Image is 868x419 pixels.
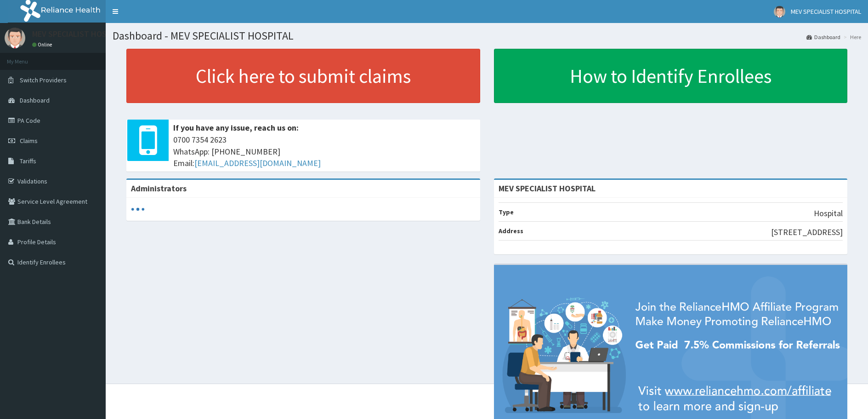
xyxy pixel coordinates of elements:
[5,28,25,48] img: User Image
[32,41,54,48] a: Online
[494,49,848,103] a: How to Identify Enrollees
[126,49,480,103] a: Click here to submit claims
[20,157,36,165] span: Tariffs
[774,6,785,17] img: User Image
[20,76,67,84] span: Switch Providers
[20,137,38,145] span: Claims
[173,122,299,133] b: If you have any issue, reach us on:
[791,7,861,16] span: MEV SPECIALIST HOSPITAL
[806,33,840,41] a: Dashboard
[131,202,145,216] svg: audio-loading
[841,33,861,41] li: Here
[113,30,861,42] h1: Dashboard - MEV SPECIALIST HOSPITAL
[771,226,843,238] p: [STREET_ADDRESS]
[194,158,321,168] a: [EMAIL_ADDRESS][DOMAIN_NAME]
[20,96,50,104] span: Dashboard
[499,227,523,235] b: Address
[173,134,476,169] span: 0700 7354 2623 WhatsApp: [PHONE_NUMBER] Email:
[814,207,843,219] p: Hospital
[131,183,187,194] b: Administrators
[499,208,514,216] b: Type
[499,183,596,194] strong: MEV SPECIALIST HOSPITAL
[32,30,127,38] p: MEV SPECIALIST HOSPITAL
